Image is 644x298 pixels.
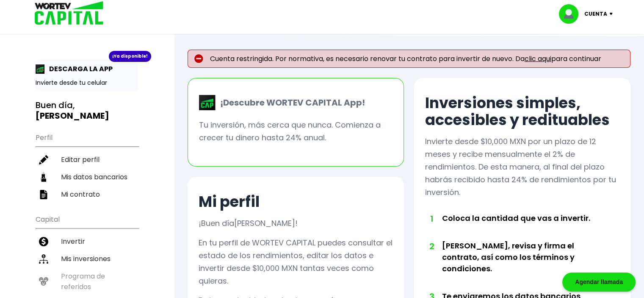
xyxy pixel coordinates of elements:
[429,240,434,253] span: 2
[216,96,365,109] p: ¡Descubre WORTEV CAPITAL App!
[199,217,298,230] p: ¡Buen día !
[194,54,203,63] img: error-circle.027baa21.svg
[39,155,48,164] img: editar-icon.952d3147.svg
[36,100,138,121] h3: Buen día,
[199,193,260,210] h2: Mi perfil
[442,240,600,290] li: [PERSON_NAME], revisa y firma el contrato, así como los términos y condiciones.
[562,273,636,292] div: Agendar llamada
[39,254,48,264] img: inversiones-icon.6695dc30.svg
[36,78,138,87] p: Invierte desde tu celular
[442,212,600,240] li: Coloca la cantidad que vas a invertir.
[39,173,48,182] img: datos-icon.10cf9172.svg
[36,128,138,203] ul: Perfil
[36,110,109,122] b: [PERSON_NAME]
[425,95,619,128] h2: Inversiones simples, accesibles y redituables
[234,218,295,228] span: [PERSON_NAME]
[45,64,113,74] p: DESCARGA LA APP
[199,237,393,287] p: En tu perfil de WORTEV CAPITAL puedes consultar el estado de los rendimientos, editar los datos e...
[36,250,138,267] a: Mis inversiones
[607,13,619,15] img: icon-down
[199,119,392,144] p: Tu inversión, más cerca que nunca. Comienza a crecer tu dinero hasta 24% anual.
[39,237,48,246] img: invertir-icon.b3b967d7.svg
[429,212,434,225] span: 1
[39,190,48,199] img: contrato-icon.f2db500c.svg
[525,54,551,64] a: clic aqui
[109,51,151,62] div: ¡Ya disponible!
[559,4,584,24] img: profile-image
[36,151,138,168] a: Editar perfil
[36,168,138,186] a: Mis datos bancarios
[199,95,216,110] img: wortev-capital-app-icon
[425,135,619,199] p: Invierte desde $10,000 MXN por un plazo de 12 meses y recibe mensualmente el 2% de rendimientos. ...
[210,55,601,63] span: Cuenta restringida. Por normativa, es necesario renovar tu contrato para invertir de nuevo. Da pa...
[36,64,45,74] img: app-icon
[36,186,138,203] a: Mi contrato
[584,8,607,20] p: Cuenta
[36,233,138,250] a: Invertir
